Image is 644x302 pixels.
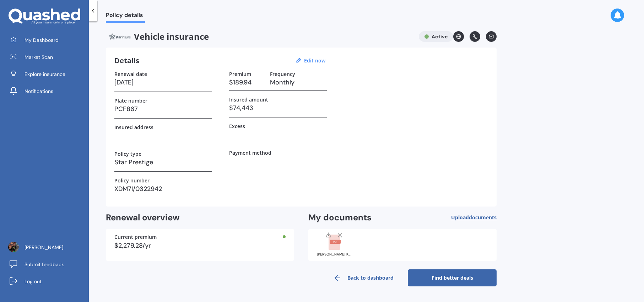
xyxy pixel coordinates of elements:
[114,157,212,168] h3: Star Prestige
[451,212,497,223] button: Uploaddocuments
[106,212,294,223] h2: Renewal overview
[114,183,212,194] h3: XDM7I/0322942
[114,56,139,65] h3: Details
[114,77,212,88] h3: [DATE]
[5,67,89,81] a: Explore insurance
[270,77,327,88] h3: Monthly
[408,269,497,286] a: Find better deals
[25,278,42,285] span: Log out
[229,71,251,77] label: Premium
[114,124,153,130] label: Insured address
[114,151,141,157] label: Policy type
[25,37,59,44] span: My Dashboard
[114,235,286,240] div: Current premium
[270,71,295,77] label: Frequency
[114,242,286,249] div: $2,279.28/yr
[5,257,89,271] a: Submit feedback
[451,215,497,220] span: Upload
[25,244,63,251] span: [PERSON_NAME]
[114,98,147,104] label: Plate number
[106,31,134,42] img: Star.webp
[229,97,268,103] label: Insured amount
[25,71,65,78] span: Explore insurance
[302,57,328,64] button: Edit now
[114,104,212,114] h3: PCF867
[469,214,497,221] span: documents
[25,261,64,268] span: Submit feedback
[229,77,264,88] h3: $189.94
[106,12,145,21] span: Policy details
[5,274,89,289] a: Log out
[5,240,89,254] a: [PERSON_NAME]
[229,150,271,156] label: Payment method
[317,253,352,256] div: GWILLIAM KAT_CPFCN_UWANZLXDM7I_I02114060_0273653037.pdf
[114,71,147,77] label: Renewal date
[304,57,325,64] u: Edit now
[229,103,327,113] h3: $74,443
[25,88,53,95] span: Notifications
[319,269,408,286] a: Back to dashboard
[5,84,89,98] a: Notifications
[229,123,245,129] label: Excess
[308,212,372,223] h2: My documents
[5,33,89,47] a: My Dashboard
[106,31,413,42] span: Vehicle insurance
[8,242,19,252] img: picture
[25,54,53,61] span: Market Scan
[5,50,89,64] a: Market Scan
[114,177,150,183] label: Policy number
